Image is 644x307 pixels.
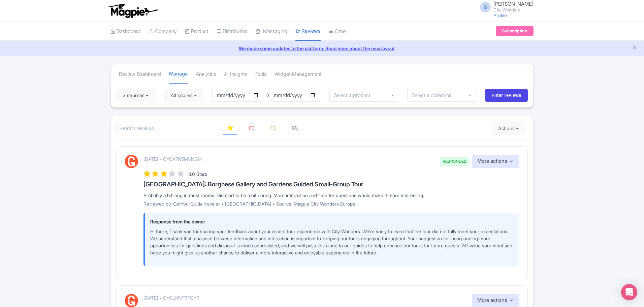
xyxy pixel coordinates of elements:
a: Product [185,22,208,41]
a: Dashboard [110,22,141,41]
a: We made some updates to the platform. Read more about the new layout [4,45,640,52]
a: Widget Management [275,65,322,84]
input: Filter reviews [485,89,528,102]
a: Company [149,22,177,41]
p: [DATE] • GYGLMVF7FQYR [143,294,199,301]
div: Probably a bit long in most rooms. Did start to be a bit boring. More interaction and time for qu... [143,192,519,199]
h3: [GEOGRAPHIC_DATA]: Borghese Gallery and Gardens Guided Small-Group Tour [143,181,519,188]
input: Search reviews... [116,122,219,135]
a: Subscription [496,26,534,36]
p: Response from the owner [150,218,514,225]
span: [PERSON_NAME] [493,1,534,7]
a: Reviews [295,22,321,41]
a: Other [329,22,347,41]
a: Tools [255,65,266,84]
button: All scores [164,89,203,102]
p: [DATE] • GYGX7N5MYNGM [143,155,202,162]
button: More actions [472,155,519,168]
img: logo-ab69f6fb50320c5b225c76a69d11143b.png [107,3,159,18]
button: More actions [472,294,519,307]
div: Open Intercom Messenger [621,284,637,300]
a: AI Insights [224,65,247,84]
button: Close announcement [632,44,637,52]
span: RESPONDED [440,157,469,166]
a: Review Dashboard [119,65,161,84]
span: G [480,2,491,12]
small: City Wonders [493,8,534,12]
span: 3.0 Stars [188,171,207,177]
input: Select a product [334,92,374,98]
p: Hi there, Thank you for sharing your feedback about your recent tour experience with City Wonders... [150,228,514,256]
input: Select a collection [412,92,456,98]
button: Actions [492,122,525,135]
p: Reviewed by: GetYourGuide traveler • [GEOGRAPHIC_DATA] • Source: Magpie City Wonders Europe [143,200,519,207]
button: 3 sources [116,89,155,102]
a: Manage [169,65,188,84]
a: Profile [493,12,507,18]
a: Messaging [256,22,287,41]
a: G [PERSON_NAME] City Wonders [476,1,534,12]
a: Distribution [217,22,248,41]
a: Analytics [196,65,216,84]
img: GetYourGuide Logo [125,155,138,168]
